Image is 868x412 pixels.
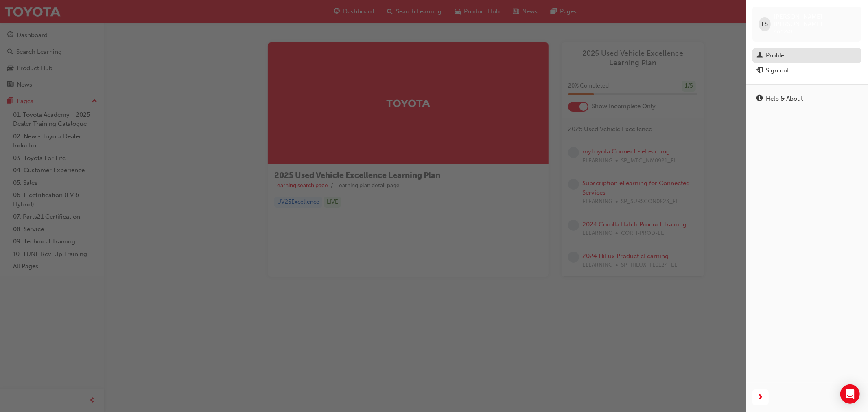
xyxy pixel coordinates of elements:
[774,13,855,28] span: [PERSON_NAME] [PERSON_NAME]
[752,91,861,106] a: Help & About
[766,51,784,60] div: Profile
[774,28,793,35] span: 660241
[756,95,763,103] span: info-icon
[758,392,764,403] span: next-icon
[766,66,789,75] div: Sign out
[766,94,803,103] div: Help & About
[752,48,861,63] a: Profile
[761,20,768,29] span: LS
[756,67,763,75] span: exit-icon
[840,384,860,404] div: Open Intercom Messenger
[756,52,763,59] span: man-icon
[752,63,861,78] button: Sign out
